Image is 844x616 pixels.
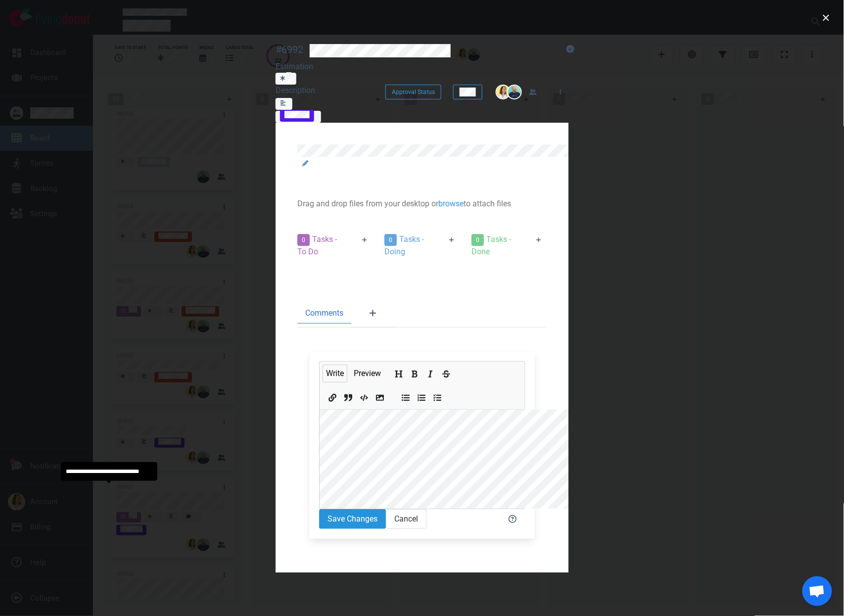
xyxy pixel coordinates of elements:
button: Insert a quote [342,390,354,401]
button: Add italic text [424,367,436,378]
span: Tasks - Done [471,235,511,256]
button: Preview [350,365,384,382]
img: 26 [497,86,510,98]
div: Ouvrir le chat [802,576,832,606]
button: Add image [374,390,386,401]
span: Tasks - Doing [384,235,424,256]
div: Estimation [276,61,350,73]
span: 0 [297,234,310,246]
span: to attach files [464,199,511,208]
div: Description [276,85,350,96]
button: Add unordered list [400,390,412,401]
button: Add header [393,367,405,378]
button: close [818,10,834,26]
img: 26 [508,86,521,98]
button: Insert code [358,390,370,401]
button: Save Changes [319,509,386,529]
button: Write [323,365,347,382]
span: 0 [471,234,484,246]
span: 0 [384,234,397,246]
a: browse [438,199,464,208]
button: Add checked list [431,390,443,401]
span: Drag and drop files from your desktop or [297,199,438,208]
button: Add a link [327,390,338,401]
button: Approval Status [385,85,441,99]
div: #6992 [276,44,303,56]
button: Add ordered list [416,390,427,401]
span: Comments [305,307,343,319]
span: Tasks - To Do [297,235,337,256]
button: Cancel [386,509,426,529]
button: Add strikethrough text [440,367,452,378]
button: Add bold text [409,367,421,378]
